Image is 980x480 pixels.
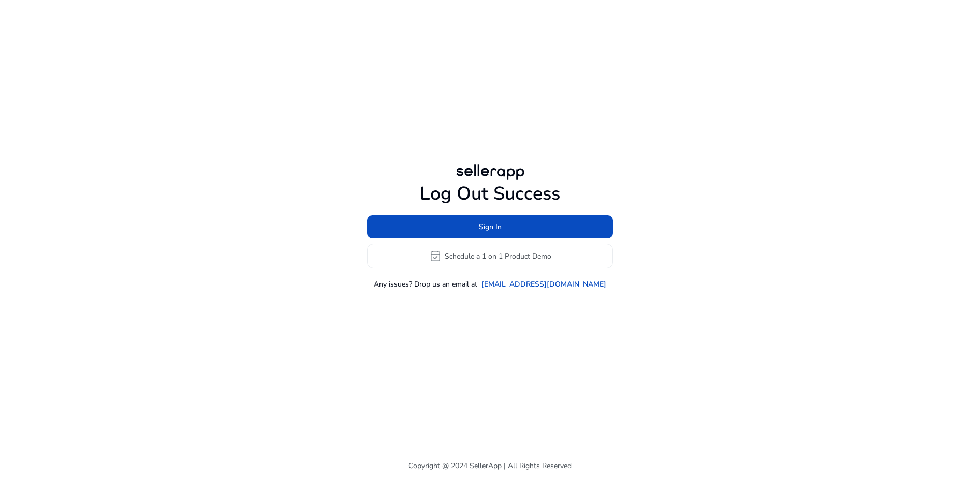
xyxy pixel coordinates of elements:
button: event_availableSchedule a 1 on 1 Product Demo [367,244,613,268]
button: Sign In [367,215,613,238]
span: event_available [429,250,442,262]
p: Any issues? Drop us an email at [374,279,477,290]
span: Sign In [479,221,502,232]
h1: Log Out Success [367,183,613,205]
a: [EMAIL_ADDRESS][DOMAIN_NAME] [481,279,606,290]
